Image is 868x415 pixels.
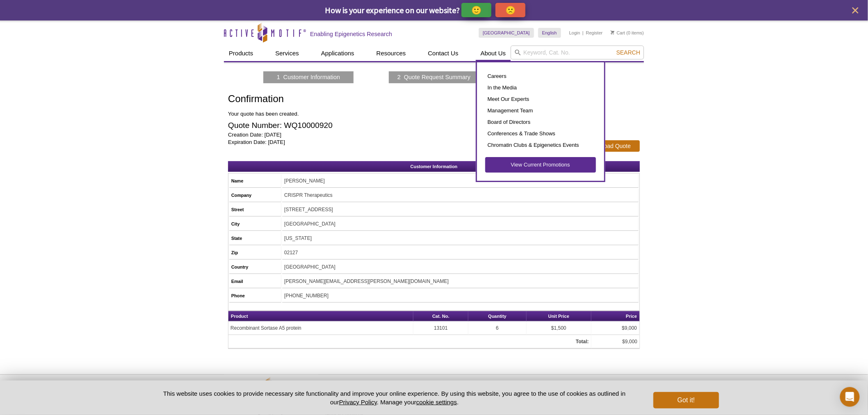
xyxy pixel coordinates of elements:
[397,73,471,81] a: 2 Quote Request Summary
[282,203,639,217] td: [STREET_ADDRESS]
[653,392,719,408] button: Got it!
[282,217,639,231] td: [GEOGRAPHIC_DATA]
[228,110,520,118] p: Your quote has been created.
[413,322,468,335] td: 13101
[413,311,468,322] th: Cat. No.
[468,322,527,335] td: 6
[231,192,279,199] h5: Company
[471,5,482,15] p: 🙂
[325,5,460,15] span: How is your experience on our website?
[231,278,279,285] h5: Email
[617,49,640,56] span: Search
[611,28,644,38] li: (0 items)
[485,128,596,139] a: Conferences & Trade Shows
[485,82,596,93] a: In the Media
[282,189,639,202] td: CRISPR Therapeutics
[592,335,640,349] td: $9,000
[579,140,640,152] a: Download Quote
[505,5,516,15] p: 🙁
[423,46,463,61] a: Contact Us
[511,46,644,59] input: Keyword, Cat. No.
[282,174,639,188] td: [PERSON_NAME]
[485,116,596,128] a: Board of Directors
[228,311,413,322] th: Product
[231,263,279,271] h5: Country
[231,177,279,185] h5: Name
[316,46,359,61] a: Applications
[611,30,614,34] img: Your Cart
[228,322,413,335] td: Recombinant Sortase A5 protein
[339,399,377,406] a: Privacy Policy
[282,260,639,274] td: [GEOGRAPHIC_DATA]
[270,46,304,61] a: Services
[277,73,340,81] a: 1 Customer Information
[282,289,639,303] td: [PHONE_NUMBER]
[231,235,279,242] h5: State
[592,311,640,322] th: Price
[228,93,520,105] h1: Confirmation
[224,46,258,61] a: Products
[310,30,392,38] h2: Enabling Epigenetics Research
[479,28,534,38] a: [GEOGRAPHIC_DATA]
[231,220,279,228] h5: City
[476,46,511,61] a: About Us
[586,30,603,36] a: Register
[485,139,596,151] a: Chromatin Clubs & Epigenetics Events
[527,311,592,322] th: Unit Price
[538,28,561,38] a: English
[485,93,596,105] a: Meet Our Experts
[282,232,639,245] td: [US_STATE]
[840,387,860,407] div: Open Intercom Messenger
[149,389,640,406] p: This website uses cookies to provide necessary site functionality and improve your online experie...
[592,322,640,335] td: $9,000
[582,28,584,38] li: |
[850,5,861,16] button: close
[527,322,592,335] td: $1,500
[282,275,639,288] td: [PERSON_NAME][EMAIL_ADDRESS][PERSON_NAME][DOMAIN_NAME]
[372,46,411,61] a: Resources
[576,339,589,344] strong: Total:
[569,30,580,36] a: Login
[228,161,640,172] h2: Customer Information
[231,206,279,213] h5: Street
[485,157,596,173] a: View Current Promotions
[485,105,596,116] a: Management Team
[468,311,527,322] th: Quantity
[228,122,520,129] h2: Quote Number: WQ10000920
[228,131,520,146] p: Creation Date: [DATE] Expiration Date: [DATE]
[611,30,625,36] a: Cart
[231,249,279,256] h5: Zip
[231,292,279,299] h5: Phone
[485,71,596,82] a: Careers
[224,375,318,408] img: Active Motif,
[282,246,639,260] td: 02127
[614,49,643,56] button: Search
[416,399,457,406] button: cookie settings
